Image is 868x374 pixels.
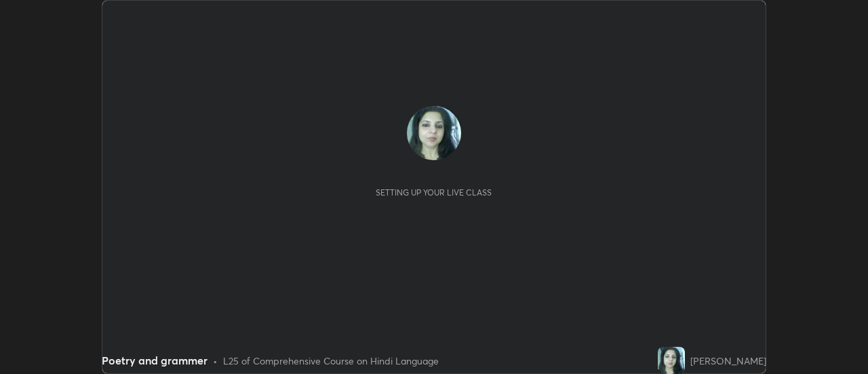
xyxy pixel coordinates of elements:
[223,354,439,368] div: L25 of Comprehensive Course on Hindi Language
[376,187,492,198] div: Setting up your live class
[213,354,218,368] div: •
[690,354,766,368] div: [PERSON_NAME]
[407,106,461,160] img: 19cdb9369a8a4d6485c4701ce581a50f.jpg
[102,352,208,369] div: Poetry and grammer
[658,347,685,374] img: 19cdb9369a8a4d6485c4701ce581a50f.jpg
